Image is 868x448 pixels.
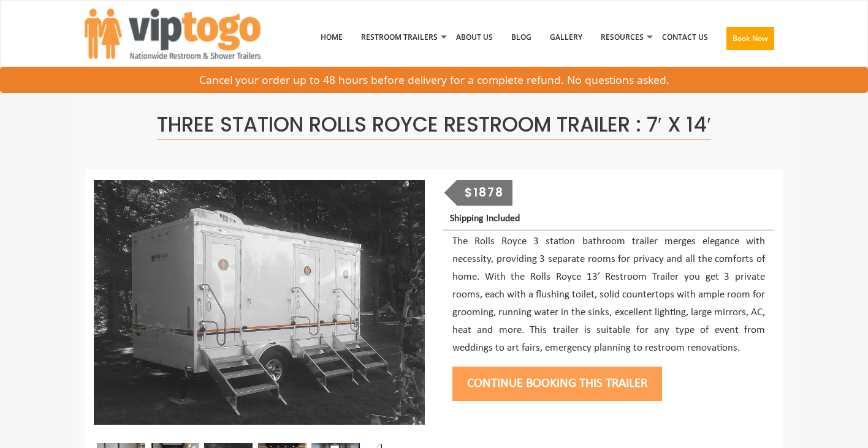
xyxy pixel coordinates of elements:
[452,367,662,401] button: Continue Booking this trailer
[717,6,783,77] a: Book Now
[447,6,502,69] a: About Us
[592,6,653,69] a: Resources
[457,180,513,206] div: $1878
[653,6,717,69] a: Contact Us
[502,6,541,69] a: Blog
[352,6,447,69] a: Restroom Trailers
[94,180,425,425] img: Side view of three station restroom trailer with three separate doors with signs
[452,233,765,357] p: The Rolls Royce 3 station bathroom trailer merges elegance with necessity, providing 3 separate r...
[726,27,774,50] button: Book Now
[541,6,592,69] a: Gallery
[85,9,261,59] img: VIPTOGO
[311,6,352,69] a: Home
[452,377,662,390] a: Continue Booking this trailer
[450,211,774,227] p: Shipping Included
[157,110,711,140] span: Three Station Rolls Royce Restroom Trailer : 7′ x 14′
